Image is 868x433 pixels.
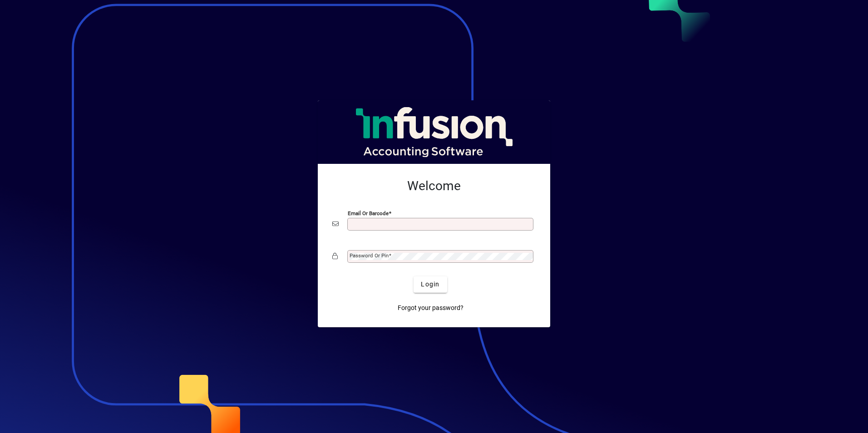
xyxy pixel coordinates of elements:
mat-label: Password or Pin [350,252,389,259]
button: Login [414,276,447,293]
h2: Welcome [332,178,536,194]
mat-label: Email or Barcode [348,210,389,216]
a: Forgot your password? [394,300,467,316]
span: Login [421,280,439,289]
span: Forgot your password? [398,303,464,313]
